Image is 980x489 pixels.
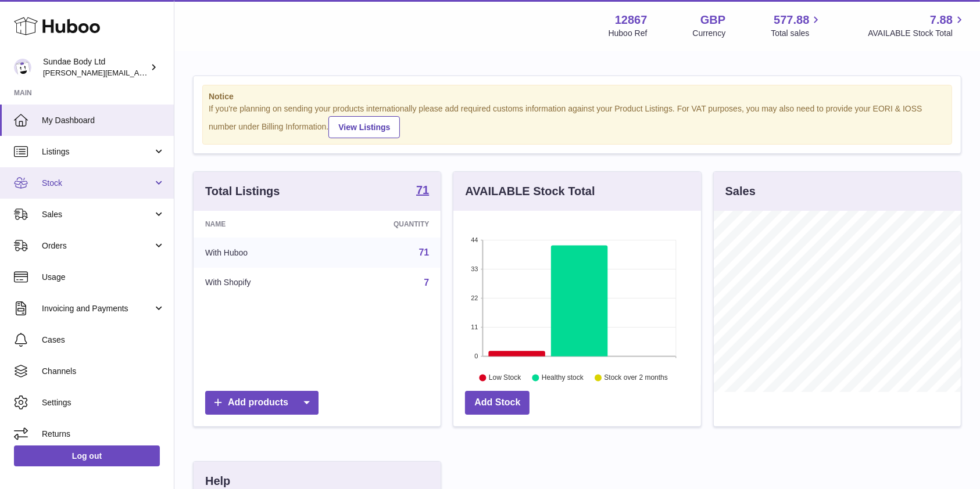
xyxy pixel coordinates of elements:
span: Channels [42,366,165,377]
span: Returns [42,429,165,440]
text: Low Stock [489,373,521,382]
a: 7.88 AVAILABLE Stock Total [868,12,966,39]
h3: Sales [725,184,756,199]
a: Log out [14,445,160,466]
strong: 71 [416,184,429,196]
span: My Dashboard [42,115,165,126]
text: 0 [475,353,478,359]
div: Sundae Body Ltd [43,56,148,78]
img: dianne@sundaebody.com [14,59,31,76]
div: Huboo Ref [609,28,648,39]
td: With Huboo [194,238,327,268]
a: 71 [419,247,430,257]
a: 577.88 Total sales [771,12,822,39]
text: Stock over 2 months [605,373,668,382]
span: 7.88 [930,12,953,28]
a: Add products [205,391,319,415]
span: Settings [42,397,165,408]
span: Orders [42,240,153,251]
span: Invoicing and Payments [42,303,153,314]
h3: AVAILABLE Stock Total [465,184,595,199]
a: Add Stock [465,391,530,415]
span: Cases [42,335,165,346]
div: Currency [693,28,726,39]
a: View Listings [328,116,400,138]
text: 22 [471,294,478,301]
strong: 12867 [615,12,648,28]
text: 11 [471,323,478,330]
strong: GBP [700,12,725,28]
th: Name [194,211,327,238]
text: 44 [471,236,478,243]
span: Stock [42,178,153,189]
span: [PERSON_NAME][EMAIL_ADDRESS][DOMAIN_NAME] [43,68,233,77]
td: With Shopify [194,268,327,298]
span: Usage [42,272,165,283]
text: Healthy stock [542,373,584,382]
span: Total sales [771,28,822,39]
span: Sales [42,209,153,220]
span: AVAILABLE Stock Total [868,28,966,39]
span: Listings [42,146,153,157]
a: 7 [424,278,429,287]
div: If you're planning on sending your products internationally please add required customs informati... [209,103,946,138]
a: 71 [416,184,429,198]
strong: Notice [209,91,946,102]
h3: Total Listings [205,184,280,199]
span: 577.88 [774,12,809,28]
th: Quantity [327,211,441,238]
h3: Help [205,473,230,489]
text: 33 [471,265,478,272]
